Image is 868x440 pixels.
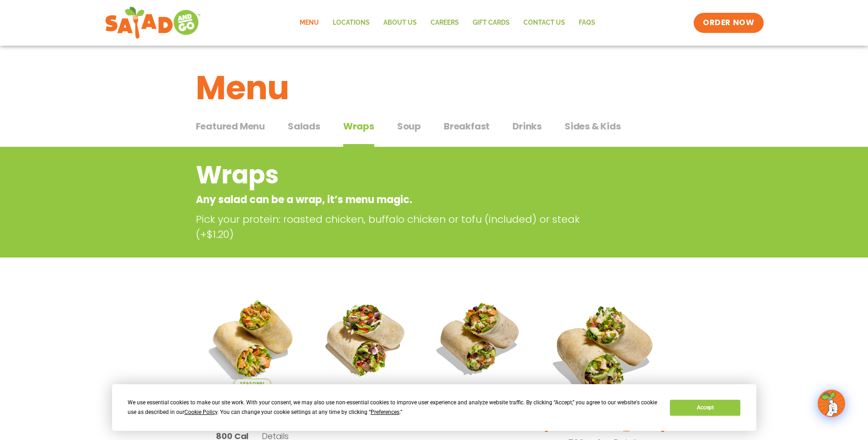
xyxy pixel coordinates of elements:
[326,12,377,33] a: Locations
[196,119,265,133] span: Featured Menu
[819,391,844,416] img: wpChatIcon
[512,119,542,133] span: Drinks
[293,12,326,33] a: Menu
[670,400,740,416] button: Accept
[343,119,374,133] span: Wraps
[196,212,603,242] p: Pick your protein: roasted chicken, buffalo chicken or tofu (included) or steak (+$1.20)
[371,409,399,415] span: Preferences
[293,12,602,33] nav: Menu
[196,116,673,147] div: Tabbed content
[196,192,599,207] p: Any salad can be a wrap, it’s menu magic.
[444,119,490,133] span: Breakfast
[703,17,754,28] span: ORDER NOW
[517,12,572,33] a: Contact Us
[128,398,659,417] div: We use essential cookies to make our site work. With your consent, we may also use non-essential ...
[466,12,517,33] a: GIFT CARDS
[377,12,424,33] a: About Us
[196,156,599,193] h2: Wraps
[203,289,302,388] img: Product photo for Southwest Harvest Wrap
[184,409,217,415] span: Cookie Policy
[234,379,271,388] span: Seasonal
[105,5,201,41] img: new-SAG-logo-768×292
[397,119,421,133] span: Soup
[694,13,763,33] a: ORDER NOW
[565,119,621,133] span: Sides & Kids
[316,289,416,388] img: Product photo for Fajita Wrap
[112,384,756,431] div: Cookie Consent Prompt
[544,289,666,411] img: Product photo for BBQ Ranch Wrap
[196,63,673,113] h1: Menu
[424,12,466,33] a: Careers
[288,119,320,133] span: Salads
[572,12,602,33] a: FAQs
[430,289,529,388] img: Product photo for Roasted Autumn Wrap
